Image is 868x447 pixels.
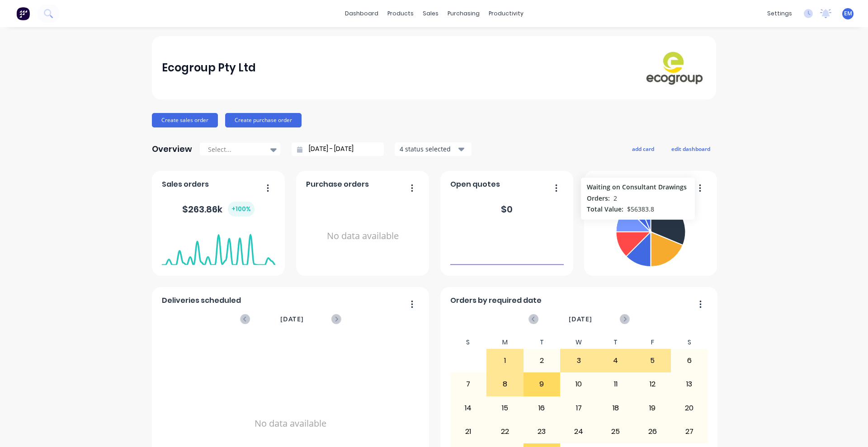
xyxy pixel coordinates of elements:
[671,397,708,419] div: 20
[524,336,561,349] div: T
[524,373,560,395] div: 9
[306,193,420,279] div: No data available
[280,314,304,324] span: [DATE]
[400,144,457,154] div: 4 status selected
[162,59,256,77] div: Ecogroup Pty Ltd
[561,420,597,443] div: 24
[597,336,634,349] div: T
[450,397,486,419] div: 14
[383,7,418,20] div: products
[560,336,597,349] div: W
[626,143,660,155] button: add card
[598,397,634,419] div: 18
[152,140,192,158] div: Overview
[524,420,560,443] div: 23
[634,420,670,443] div: 26
[16,7,30,20] img: Factory
[524,397,560,419] div: 16
[671,373,708,395] div: 13
[561,397,597,419] div: 17
[487,373,523,395] div: 8
[594,179,658,190] span: Orders by status
[162,179,209,190] span: Sales orders
[450,295,542,306] span: Orders by required date
[340,7,383,20] a: dashboard
[634,397,670,419] div: 19
[450,420,486,443] div: 21
[844,9,852,18] span: EM
[152,113,218,127] button: Create sales order
[484,7,528,20] div: productivity
[501,202,513,216] div: $ 0
[598,349,634,372] div: 4
[306,179,369,190] span: Purchase orders
[561,373,597,395] div: 10
[450,336,487,349] div: S
[598,373,634,395] div: 11
[487,349,523,372] div: 1
[524,349,560,372] div: 2
[634,336,671,349] div: F
[634,373,670,395] div: 12
[569,314,592,324] span: [DATE]
[450,179,500,190] span: Open quotes
[225,113,302,127] button: Create purchase order
[763,7,797,20] div: settings
[487,397,523,419] div: 15
[671,349,708,372] div: 6
[671,420,708,443] div: 27
[561,349,597,372] div: 3
[486,336,524,349] div: M
[665,143,716,155] button: edit dashboard
[395,142,472,156] button: 4 status selected
[487,420,523,443] div: 22
[450,373,486,395] div: 7
[643,50,706,85] img: Ecogroup Pty Ltd
[443,7,484,20] div: purchasing
[228,202,255,216] div: + 100 %
[598,420,634,443] div: 25
[418,7,443,20] div: sales
[634,349,670,372] div: 5
[671,336,708,349] div: S
[182,202,255,216] div: $ 263.86k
